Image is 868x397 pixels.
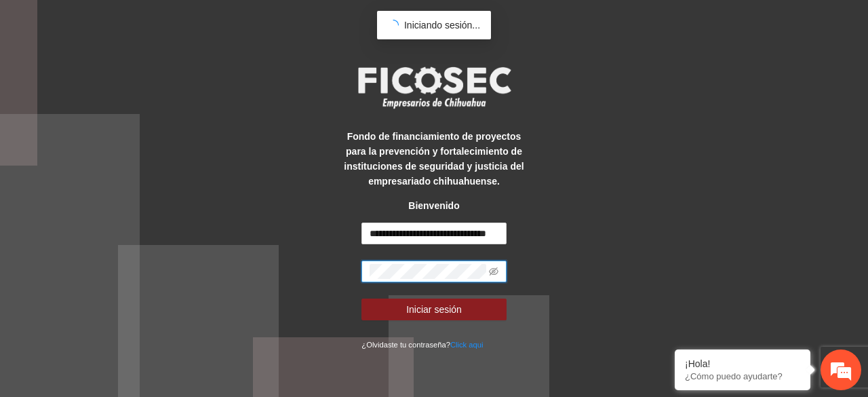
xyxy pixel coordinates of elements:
[222,7,255,39] div: Minimizar ventana de chat en vivo
[71,69,228,87] div: Chatee con nosotros ahora
[388,20,399,31] span: loading
[79,125,187,262] span: Estamos en línea.
[450,341,484,349] a: Click aqui
[344,131,524,187] strong: Fondo de financiamiento de proyectos para la prevención y fortalecimiento de instituciones de seg...
[349,62,519,113] img: logo
[7,258,258,305] textarea: Escriba su mensaje y pulse “Intro”
[408,200,459,211] strong: Bienvenido
[685,371,800,381] p: ¿Cómo puedo ayudarte?
[406,302,462,317] span: Iniciar sesión
[361,299,506,320] button: Iniciar sesión
[361,341,483,349] small: ¿Olvidaste tu contraseña?
[404,20,480,31] span: Iniciando sesión...
[489,267,498,276] span: eye-invisible
[685,358,800,369] div: ¡Hola!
